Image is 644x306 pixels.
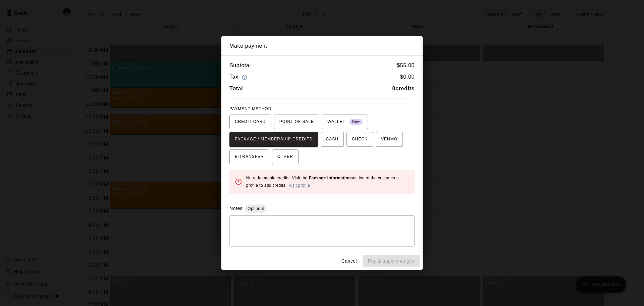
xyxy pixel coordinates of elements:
span: New [350,118,363,127]
span: E-TRANSFER [235,151,264,162]
span: PAYMENT METHOD [229,106,271,111]
span: VENMO [381,134,397,145]
button: CASH [321,132,344,147]
span: POINT OF SALE [279,117,314,127]
h2: Make payment [221,36,423,56]
span: Optional [245,206,266,211]
b: Total [229,86,243,91]
span: CASH [326,134,338,145]
button: Cancel [338,255,360,267]
h6: $ 0.00 [400,73,415,82]
label: Notes [229,206,243,211]
span: No redeemable credits. Visit the section of the customer's profile to add credits. [246,176,398,188]
span: PACKAGE / MEMBERSHIP CREDITS [235,134,313,145]
span: CREDIT CARD [235,117,266,127]
button: E-TRANSFER [229,149,269,164]
h6: Subtotal [229,61,251,70]
button: CREDIT CARD [229,115,271,129]
b: 0 credits [392,86,415,91]
button: CHECK [346,132,373,147]
h6: Tax [229,73,249,82]
button: OTHER [272,149,299,164]
b: Package Information [309,176,351,180]
span: WALLET [327,117,363,127]
h6: $ 55.00 [397,61,415,70]
a: Visit profile [289,183,310,188]
button: POINT OF SALE [274,115,319,129]
button: VENMO [376,132,403,147]
button: WALLET New [322,115,368,129]
button: PACKAGE / MEMBERSHIP CREDITS [229,132,318,147]
span: CHECK [352,134,368,145]
span: OTHER [277,151,293,162]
